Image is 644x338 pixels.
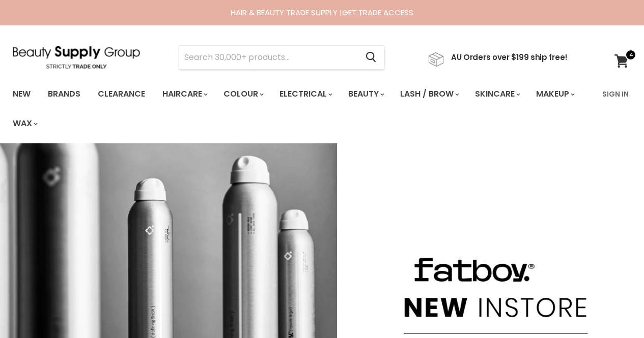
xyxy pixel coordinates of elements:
[341,83,390,105] a: Beauty
[393,83,465,105] a: Lash / Brow
[179,45,385,70] form: Product
[5,79,596,138] ul: Main menu
[528,83,581,105] a: Makeup
[216,83,270,105] a: Colour
[5,113,44,134] a: Wax
[40,83,88,105] a: Brands
[5,83,38,105] a: New
[357,46,384,69] button: Search
[155,83,214,105] a: Haircare
[90,83,153,105] a: Clearance
[596,83,635,105] a: Sign In
[593,290,634,328] iframe: Gorgias live chat messenger
[467,83,526,105] a: Skincare
[272,83,339,105] a: Electrical
[179,46,357,69] input: Search
[342,7,413,18] a: GET TRADE ACCESS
